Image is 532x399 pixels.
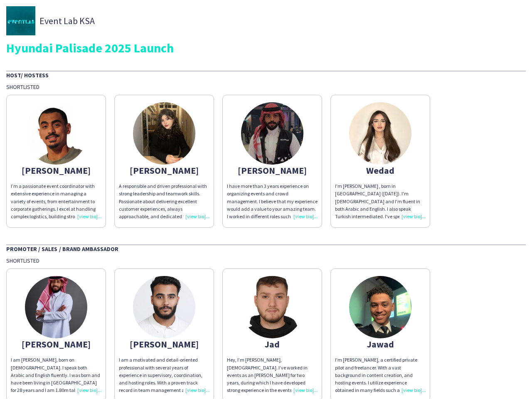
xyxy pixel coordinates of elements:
[6,244,526,253] div: Promoter / Sales / Brand Ambassador
[227,340,318,348] div: Jad
[227,182,318,220] div: I have more than 3 years experience on organizing events and crowd management. I believe that my ...
[119,356,209,394] p: I am a motivated and detail-oriented professional with several years of experience in supervisory...
[11,182,101,220] div: I’m a passionate event coordinator with extensive experience in managing a variety of events, fro...
[335,167,426,174] div: Wedad
[25,276,87,338] img: thumb-688b9681e9f7d.jpeg
[11,340,101,348] div: [PERSON_NAME]
[119,167,209,174] div: [PERSON_NAME]
[335,356,426,394] div: I'm [PERSON_NAME], a certified private pilot and freelancer. With a vast background in content cr...
[227,167,318,174] div: [PERSON_NAME]
[6,6,35,35] img: thumb-3437edc9-acc6-49a4-b63a-33b450b50427.jpg
[335,182,426,220] div: I'm [PERSON_NAME] , born in [GEOGRAPHIC_DATA] ([DATE]). I'm [DEMOGRAPHIC_DATA] and I'm fluent in ...
[119,340,209,348] div: [PERSON_NAME]
[11,167,101,174] div: [PERSON_NAME]
[133,276,195,338] img: thumb-67040ee91bc4d.jpeg
[241,102,303,165] img: thumb-99f723f3-f3f2-4a91-b280-198fcab221b0.jpg
[25,102,87,165] img: thumb-669f0684da04e.jpg
[133,102,195,165] img: thumb-685c6dd33f644.jpeg
[349,102,411,165] img: thumb-66b1e8f8832d0.jpeg
[6,42,526,54] div: Hyundai Palisade 2025 Launch
[349,276,411,338] img: thumb-67548cd15e743.jpeg
[39,17,95,25] span: Event Lab KSA
[6,71,526,79] div: Host/ Hostess
[241,276,303,338] img: thumb-677cabd1aaa96.jpeg
[227,356,318,394] div: Hey, I’m [PERSON_NAME], [DEMOGRAPHIC_DATA]. I’ve worked in events as an [PERSON_NAME] for two yea...
[6,257,526,264] div: Shortlisted
[6,83,526,91] div: Shortlisted
[11,356,101,394] div: I am [PERSON_NAME], born on [DEMOGRAPHIC_DATA]. I speak both Arabic and English fluently. I was b...
[119,182,209,220] p: A responsible and driven professional with strong leadership and teamwork skills. Passionate abou...
[335,340,426,348] div: Jawad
